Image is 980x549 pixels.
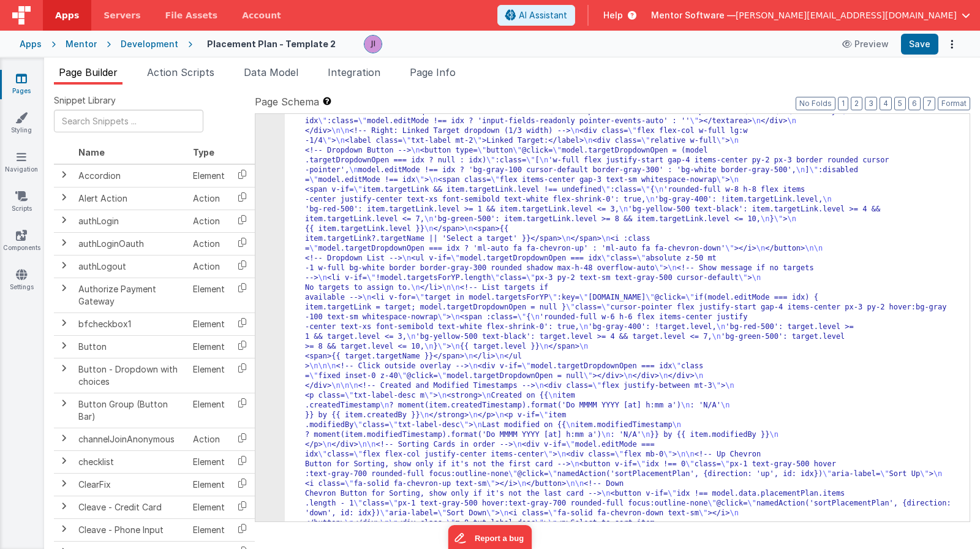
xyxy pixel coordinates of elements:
[66,38,97,50] div: Mentor
[736,9,957,21] span: [PERSON_NAME][EMAIL_ADDRESS][DOMAIN_NAME]
[651,9,970,21] button: Mentor Software — [PERSON_NAME][EMAIL_ADDRESS][DOMAIN_NAME]
[880,97,892,110] button: 4
[188,358,230,393] td: Element
[73,255,188,278] td: authLogout
[78,147,105,157] span: Name
[147,66,214,78] span: Action Scripts
[20,38,42,50] div: Apps
[188,164,230,187] td: Element
[255,94,319,109] span: Page Schema
[364,36,382,53] img: 6c3d48e323fef8557f0b76cc516e01c7
[73,232,188,255] td: authLoginOauth
[410,66,456,78] span: Page Info
[328,66,380,78] span: Integration
[165,9,218,21] span: File Assets
[73,210,188,232] td: authLogin
[54,110,203,132] input: Search Snippets ...
[59,66,118,78] span: Page Builder
[188,187,230,210] td: Action
[188,428,230,450] td: Action
[188,210,230,232] td: Action
[796,97,835,110] button: No Folds
[188,278,230,312] td: Element
[938,97,970,110] button: Format
[73,278,188,312] td: Authorize Payment Gateway
[73,164,188,187] td: Accordion
[73,450,188,473] td: checklist
[603,9,623,21] span: Help
[207,39,336,48] h4: Placement Plan - Template 2
[54,94,116,107] span: Snippet Library
[73,496,188,518] td: Cleave - Credit Card
[188,255,230,278] td: Action
[851,97,862,110] button: 2
[923,97,935,110] button: 7
[865,97,877,110] button: 3
[55,9,79,21] span: Apps
[943,36,960,53] button: Options
[894,97,906,110] button: 5
[188,335,230,358] td: Element
[188,232,230,255] td: Action
[519,9,567,21] span: AI Assistant
[188,393,230,428] td: Element
[188,312,230,335] td: Element
[73,335,188,358] td: Button
[835,34,896,54] button: Preview
[188,496,230,518] td: Element
[188,450,230,473] td: Element
[73,187,188,210] td: Alert Action
[121,38,178,50] div: Development
[188,473,230,496] td: Element
[188,518,230,541] td: Element
[73,312,188,335] td: bfcheckbox1
[908,97,921,110] button: 6
[73,358,188,393] td: Button - Dropdown with choices
[651,9,736,21] span: Mentor Software —
[901,34,938,55] button: Save
[104,9,140,21] span: Servers
[838,97,848,110] button: 1
[497,5,575,26] button: AI Assistant
[244,66,298,78] span: Data Model
[193,147,214,157] span: Type
[73,518,188,541] td: Cleave - Phone Input
[73,473,188,496] td: ClearFix
[73,428,188,450] td: channelJoinAnonymous
[73,393,188,428] td: Button Group (Button Bar)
